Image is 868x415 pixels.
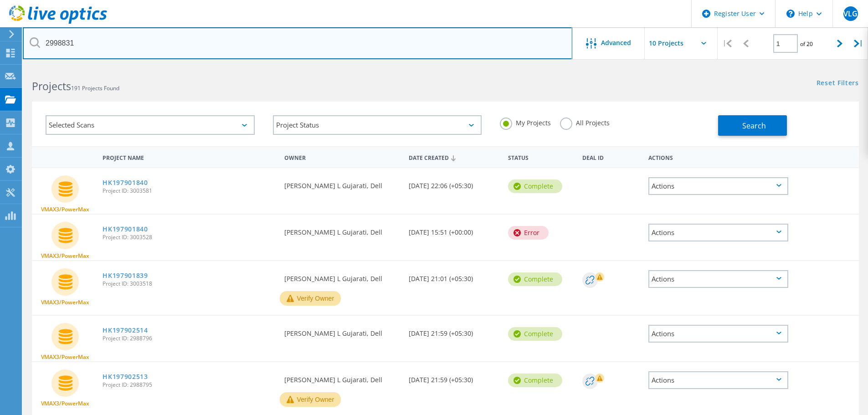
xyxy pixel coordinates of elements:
div: Actions [648,270,788,288]
a: Live Optics Dashboard [9,19,107,26]
span: Advanced [601,40,631,46]
div: Actions [648,371,788,389]
div: Project Status [273,115,482,135]
span: of 20 [800,40,813,48]
div: [PERSON_NAME] L Gujarati, Dell [280,362,404,392]
span: VMAX3/PowerMax [41,300,89,305]
div: [DATE] 21:01 (+05:30) [404,261,503,291]
div: Actions [644,149,793,165]
span: Project ID: 3003518 [103,281,275,287]
div: [DATE] 21:59 (+05:30) [404,362,503,392]
div: Error [508,226,549,240]
div: Actions [648,325,788,343]
button: Search [718,115,787,136]
span: VMAX3/PowerMax [41,354,89,360]
div: [PERSON_NAME] L Gujarati, Dell [280,316,404,346]
div: [DATE] 21:59 (+05:30) [404,316,503,346]
b: Projects [32,79,71,93]
div: | [849,27,868,60]
span: Project ID: 3003581 [103,188,275,194]
a: HK197901840 [103,226,148,232]
div: Status [503,149,578,165]
div: Selected Scans [46,115,255,135]
button: Verify Owner [280,392,341,407]
span: Project ID: 3003528 [103,235,275,240]
a: HK197902514 [103,327,148,333]
span: 191 Projects Found [71,84,119,92]
button: Verify Owner [280,291,341,306]
div: Complete [508,374,562,387]
div: Complete [508,272,562,286]
div: Owner [280,149,404,165]
div: Project Name [98,149,280,165]
a: HK197901840 [103,179,148,186]
svg: \n [786,10,795,18]
div: [DATE] 15:51 (+00:00) [404,215,503,245]
div: | [718,27,736,60]
a: HK197901839 [103,272,148,279]
span: VMAX3/PowerMax [41,401,89,406]
label: My Projects [500,118,551,126]
div: Deal Id [578,149,644,165]
div: [PERSON_NAME] L Gujarati, Dell [280,168,404,198]
div: [PERSON_NAME] L Gujarati, Dell [280,261,404,291]
a: HK197902513 [103,374,148,380]
input: Search projects by name, owner, ID, company, etc [23,27,572,59]
div: Date Created [404,149,503,166]
label: All Projects [560,118,610,126]
div: Complete [508,327,562,341]
div: Actions [648,177,788,195]
span: Search [742,121,766,131]
div: [PERSON_NAME] L Gujarati, Dell [280,215,404,245]
span: VMAX3/PowerMax [41,253,89,259]
a: Reset Filters [817,80,859,87]
div: [DATE] 22:06 (+05:30) [404,168,503,198]
span: Project ID: 2988796 [103,336,275,341]
div: Actions [648,224,788,241]
span: VMAX3/PowerMax [41,207,89,212]
span: Project ID: 2988795 [103,382,275,388]
span: VLG [843,10,858,17]
div: Complete [508,179,562,193]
